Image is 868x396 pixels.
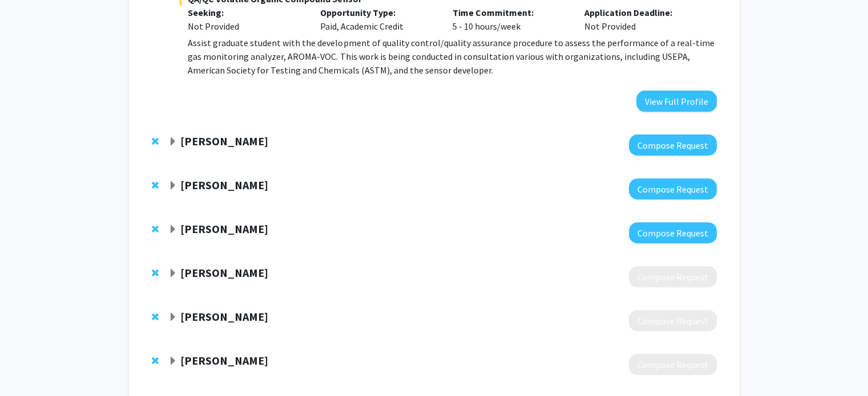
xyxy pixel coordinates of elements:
[180,309,268,324] strong: [PERSON_NAME]
[629,310,717,331] button: Compose Request to Jonathan Wenk
[443,6,576,33] div: 5 - 10 hours/week
[168,269,177,278] span: Expand Jonathan Zuidema Bookmark
[629,266,717,287] button: Compose Request to Jonathan Zuidema
[180,353,268,368] strong: [PERSON_NAME]
[152,268,159,277] span: Remove Jonathan Zuidema from bookmarks
[152,356,159,365] span: Remove Abhijit Patwardhan from bookmarks
[168,357,177,366] span: Expand Abhijit Patwardhan Bookmark
[152,312,159,321] span: Remove Jonathan Wenk from bookmarks
[152,181,159,190] span: Remove Hasan Poonawala from bookmarks
[180,222,268,236] strong: [PERSON_NAME]
[168,313,177,322] span: Expand Jonathan Wenk Bookmark
[629,134,717,156] button: Compose Request to Brooks Lane
[636,91,717,112] button: View Full Profile
[629,354,717,375] button: Compose Request to Abhijit Patwardhan
[576,6,708,33] div: Not Provided
[188,19,303,33] div: Not Provided
[629,178,717,199] button: Compose Request to Hasan Poonawala
[188,6,303,19] p: Seeking:
[452,6,567,19] p: Time Commitment:
[152,224,159,234] span: Remove Minjae Kim from bookmarks
[9,345,49,387] iframe: Chat
[152,137,159,146] span: Remove Brooks Lane from bookmarks
[629,222,717,243] button: Compose Request to Minjae Kim
[180,178,268,192] strong: [PERSON_NAME]
[180,134,268,148] strong: [PERSON_NAME]
[180,266,268,280] strong: [PERSON_NAME]
[168,225,177,234] span: Expand Minjae Kim Bookmark
[320,6,435,19] p: Opportunity Type:
[188,36,716,77] p: Assist graduate student with the development of quality control/quality assurance procedure to as...
[312,6,444,33] div: Paid, Academic Credit
[168,181,177,190] span: Expand Hasan Poonawala Bookmark
[584,6,700,19] p: Application Deadline:
[168,137,177,146] span: Expand Brooks Lane Bookmark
